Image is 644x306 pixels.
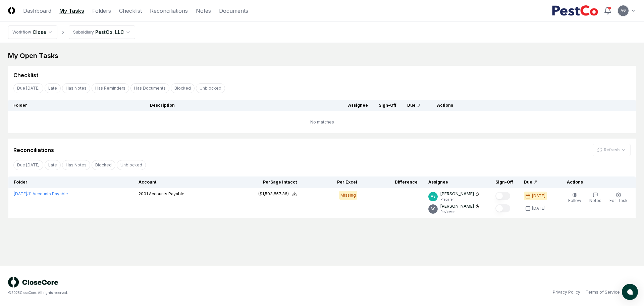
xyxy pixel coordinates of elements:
[588,191,603,205] button: Notes
[440,203,474,209] p: [PERSON_NAME]
[495,204,510,212] button: Mark complete
[8,111,636,133] td: No matches
[608,191,629,205] button: Edit Task
[258,191,297,197] button: ($1,503,857.36)
[13,71,38,79] div: Checklist
[23,7,51,15] a: Dashboard
[532,205,545,211] div: [DATE]
[432,102,631,108] div: Actions
[532,193,545,199] div: [DATE]
[62,160,90,170] button: Has Notes
[59,7,84,15] a: My Tasks
[92,7,111,15] a: Folders
[119,7,142,15] a: Checklist
[440,209,479,214] p: Reviewer
[73,29,94,35] div: Subsidiary
[13,146,54,154] div: Reconciliations
[440,197,479,202] p: Preparer
[45,160,61,170] button: Late
[561,179,631,185] div: Actions
[495,192,510,200] button: Mark complete
[589,198,601,203] span: Notes
[622,284,638,300] button: atlas-launcher
[13,83,43,93] button: Due Today
[8,7,15,14] img: Logo
[171,83,195,93] button: Blocked
[363,176,423,188] th: Difference
[552,5,598,16] img: PestCo logo
[139,191,148,196] span: 2001
[130,83,169,93] button: Has Documents
[8,25,135,39] nav: breadcrumb
[145,100,343,111] th: Description
[621,8,626,13] span: AG
[242,176,302,188] th: Per Sage Intacct
[13,160,43,170] button: Due Today
[12,29,31,35] div: Workflow
[196,83,225,93] button: Unblocked
[407,102,421,108] div: Due
[8,51,636,60] div: My Open Tasks
[149,191,184,196] span: Accounts Payable
[423,176,490,188] th: Assignee
[150,7,188,15] a: Reconciliations
[567,191,583,205] button: Follow
[219,7,248,15] a: Documents
[568,198,581,203] span: Follow
[430,206,436,211] span: AG
[553,289,580,295] a: Privacy Policy
[258,191,289,197] div: ($1,503,857.36)
[62,83,90,93] button: Has Notes
[14,191,68,196] a: [DATE]:11 Accounts Payable
[117,160,146,170] button: Unblocked
[490,176,519,188] th: Sign-Off
[92,160,115,170] button: Blocked
[586,289,620,295] a: Terms of Service
[617,5,629,17] button: AG
[8,100,145,111] th: Folder
[343,100,373,111] th: Assignee
[14,191,28,196] span: [DATE] :
[431,194,435,199] span: AS
[373,100,402,111] th: Sign-Off
[440,191,474,197] p: [PERSON_NAME]
[139,179,236,185] div: Account
[8,176,133,188] th: Folder
[609,198,628,203] span: Edit Task
[524,179,551,185] div: Due
[8,277,58,288] img: logo
[45,83,61,93] button: Late
[196,7,211,15] a: Notes
[302,176,363,188] th: Per Excel
[8,290,322,295] div: © 2025 CloseCore. All rights reserved.
[92,83,129,93] button: Has Reminders
[339,191,357,200] div: Missing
